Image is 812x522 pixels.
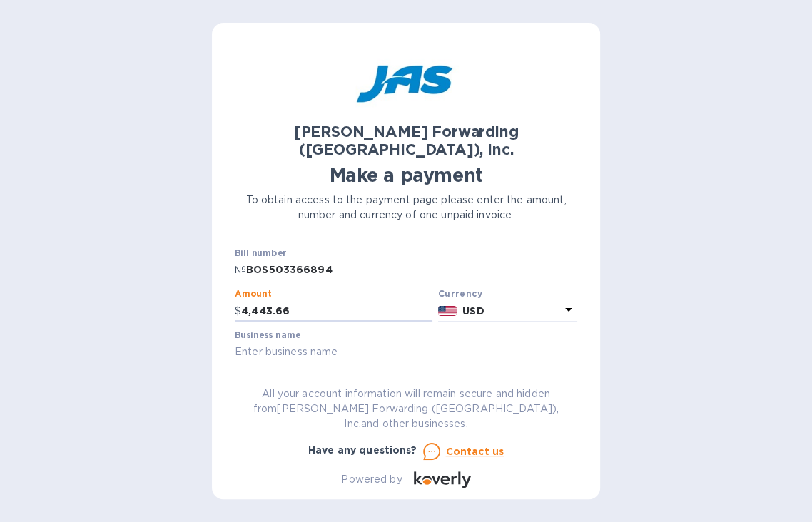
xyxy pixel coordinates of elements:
img: USD [438,306,457,316]
b: Currency [438,288,482,299]
input: Enter bill number [246,260,577,281]
input: Enter business name [235,342,577,363]
label: Business name [235,332,300,340]
p: To obtain access to the payment page please enter the amount, number and currency of one unpaid i... [235,193,577,222]
p: Powered by [341,472,402,487]
b: USD [462,305,484,317]
label: Amount [235,290,271,299]
p: № [235,262,246,277]
b: [PERSON_NAME] Forwarding ([GEOGRAPHIC_DATA]), Inc. [294,123,519,158]
b: Have any questions? [308,444,417,456]
p: $ [235,304,241,319]
label: Bill number [235,249,286,257]
p: All your account information will remain secure and hidden from [PERSON_NAME] Forwarding ([GEOGRA... [235,387,577,431]
h1: Make a payment [235,164,577,187]
input: 0.00 [241,300,432,322]
u: Contact us [446,446,504,457]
